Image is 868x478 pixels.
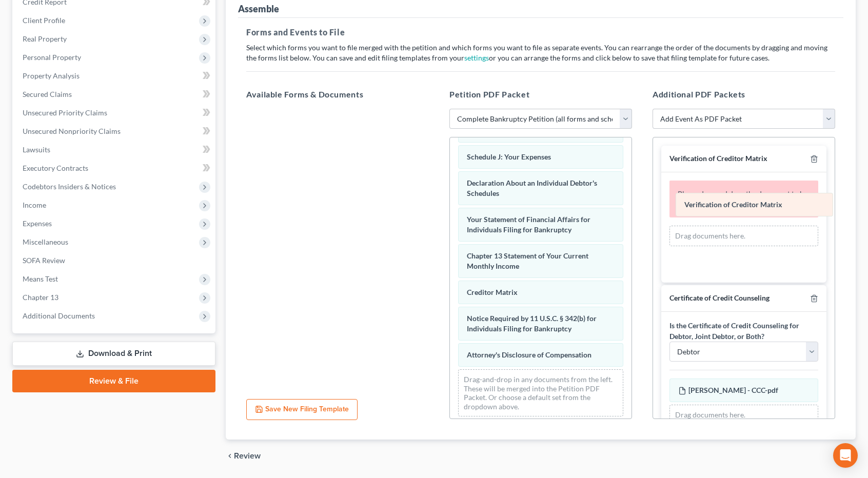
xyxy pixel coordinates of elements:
span: Miscellaneous [23,237,68,246]
span: Chapter 13 Statement of Your Current Monthly Income [467,251,588,270]
span: Notice Required by 11 U.S.C. § 342(b) for Individuals Filing for Bankruptcy [467,314,597,333]
span: SOFA Review [23,256,65,265]
span: Lawsuits [23,145,50,154]
span: Schedule J: Your Expenses [467,152,551,161]
span: Verification of Creditor Matrix [669,154,767,163]
span: Review [234,452,261,460]
a: Unsecured Priority Claims [14,104,215,122]
span: Verification of Creditor Matrix [684,200,782,209]
span: Property Analysis [23,71,80,80]
span: Declaration About an Individual Debtor's Schedules [467,178,597,197]
span: Expenses [23,219,52,228]
a: Download & Print [12,342,215,366]
label: Is the Certificate of Credit Counseling for Debtor, Joint Debtor, or Both? [669,320,818,342]
div: Drag documents here. [669,405,818,425]
h5: Available Forms & Documents [246,88,429,101]
span: Secured Claims [23,90,72,98]
a: Executory Contracts [14,159,215,177]
p: Select which forms you want to file merged with the petition and which forms you want to file as ... [246,43,835,63]
i: chevron_left [226,452,234,460]
span: Chapter 13 [23,293,58,302]
a: Secured Claims [14,85,215,104]
h5: Forms and Events to File [246,26,835,38]
span: Your Statement of Financial Affairs for Individuals Filing for Bankruptcy [467,215,590,234]
div: Drag-and-drop in any documents from the left. These will be merged into the Petition PDF Packet. ... [458,369,623,416]
span: Attorney's Disclosure of Compensation [467,350,591,359]
a: Unsecured Nonpriority Claims [14,122,215,141]
span: Executory Contracts [23,164,88,172]
span: Creditor Matrix [467,288,518,296]
span: Petition PDF Packet [449,89,529,99]
div: Drag documents here. [669,226,818,246]
a: Property Analysis [14,67,215,85]
a: settings [464,53,489,62]
span: Please drag and drop the document to be filed for this event. [678,189,807,208]
span: Codebtors Insiders & Notices [23,182,116,191]
span: [PERSON_NAME] - CCC-pdf [688,386,778,394]
span: Income [23,201,46,209]
a: SOFA Review [14,251,215,270]
span: Unsecured Priority Claims [23,108,107,117]
button: Save New Filing Template [246,399,358,421]
span: Real Property [23,34,67,43]
button: chevron_left Review [226,452,271,460]
span: Unsecured Nonpriority Claims [23,127,121,135]
span: Client Profile [23,16,65,25]
span: Means Test [23,274,58,283]
div: Assemble [238,3,279,15]
div: Open Intercom Messenger [833,443,858,468]
span: Personal Property [23,53,81,62]
a: Review & File [12,370,215,392]
span: Additional Documents [23,311,95,320]
span: Certificate of Credit Counseling [669,293,770,302]
a: Lawsuits [14,141,215,159]
h5: Additional PDF Packets [653,88,835,101]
